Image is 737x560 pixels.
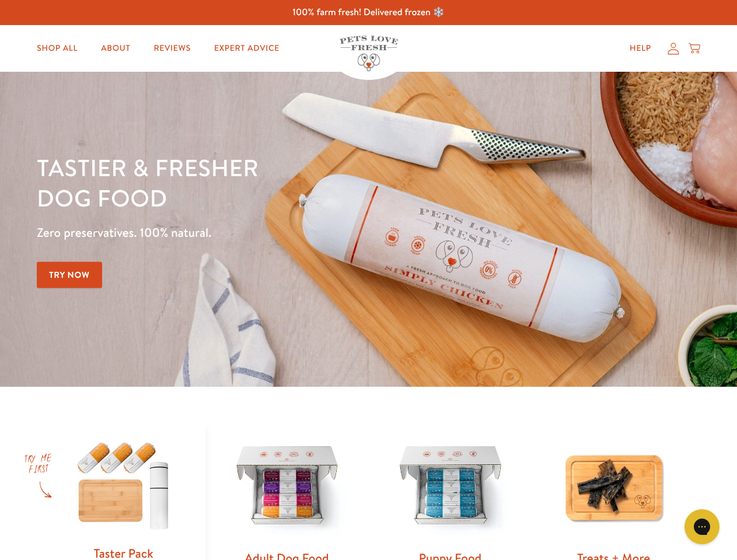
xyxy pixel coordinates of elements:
[205,37,289,60] a: Expert Advice
[340,36,398,71] img: Pets Love Fresh
[92,37,139,60] a: About
[37,262,102,288] a: Try Now
[27,37,87,60] a: Shop All
[679,505,725,548] iframe: Gorgias live chat messenger
[620,37,661,60] a: Help
[37,152,479,213] h1: Tastier & fresher dog food
[37,222,479,243] p: Zero preservatives. 100% natural.
[144,37,200,60] a: Reviews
